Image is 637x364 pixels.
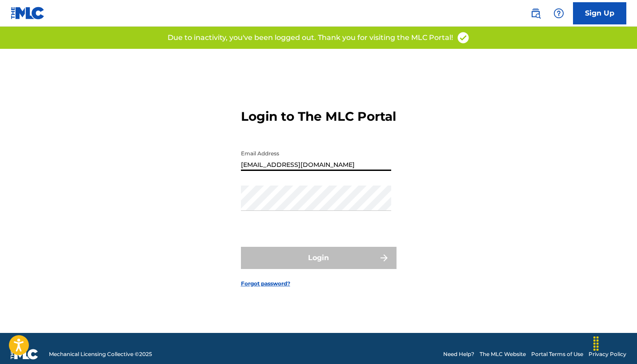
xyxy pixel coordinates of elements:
[241,280,290,288] a: Forgot password?
[168,32,453,43] p: Due to inactivity, you've been logged out. Thank you for visiting the MLC Portal!
[11,349,38,360] img: logo
[11,7,45,20] img: MLC Logo
[573,2,626,24] a: Sign Up
[593,321,637,364] iframe: Chat Widget
[589,330,603,357] div: Drag
[527,4,545,22] a: Public Search
[530,8,541,19] img: search
[589,350,626,358] a: Privacy Policy
[550,4,568,22] div: Help
[457,31,470,44] img: access
[241,109,396,124] h3: Login to The MLC Portal
[531,350,583,358] a: Portal Terms of Use
[443,350,474,358] a: Need Help?
[480,350,526,358] a: The MLC Website
[49,350,152,358] span: Mechanical Licensing Collective © 2025
[553,8,564,19] img: help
